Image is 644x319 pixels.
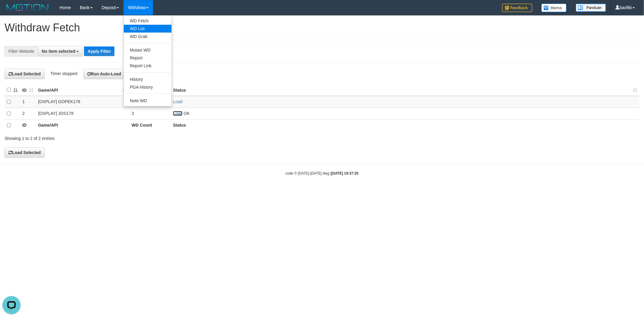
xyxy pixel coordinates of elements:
[124,97,171,105] a: Note WD
[124,62,171,70] a: Report Link
[38,46,83,56] button: No item selected
[5,46,38,56] div: Filter Website
[36,119,129,131] th: Game/API
[124,33,171,40] a: WD Grab
[541,4,567,12] img: Button%20Memo.svg
[184,111,190,116] span: OK
[20,96,36,108] td: 1
[42,49,75,54] span: No item selected
[5,3,50,12] img: MOTION_logo.png
[173,99,182,104] a: Load
[124,75,171,83] a: History
[286,171,359,175] small: code © [DATE]-[DATE] dwg |
[20,119,36,131] th: ID
[129,119,171,131] th: WD Count
[2,2,21,21] button: Open LiveChat chat widget
[171,84,639,96] th: Status: activate to sort column ascending
[5,22,639,34] h1: Withdraw Fetch
[83,69,125,79] button: Run Auto-Load
[171,119,639,131] th: Status
[576,4,606,12] img: panduan.png
[331,171,358,175] strong: [DATE] 19:37:25
[5,147,45,158] button: Load Selected
[124,25,171,33] a: WD List
[124,17,171,25] a: WD Fetch
[36,84,129,96] th: Game/API: activate to sort column ascending
[5,69,45,79] button: Load Selected
[124,54,171,62] a: Report
[36,96,129,108] td: [OXPLAY] GOPEK178
[20,108,36,119] td: 2
[20,84,36,96] th: ID: activate to sort column ascending
[124,83,171,91] a: PGA History
[84,46,114,56] button: Apply Filter
[50,71,77,76] span: Timer stopped
[36,108,129,119] td: [OXPLAY] JOS178
[124,46,171,54] a: Mutasi WD
[132,111,134,116] span: 3
[5,133,264,141] div: Showing 1 to 2 of 2 entries
[173,111,182,116] a: Load
[502,4,532,12] img: Feedback.jpg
